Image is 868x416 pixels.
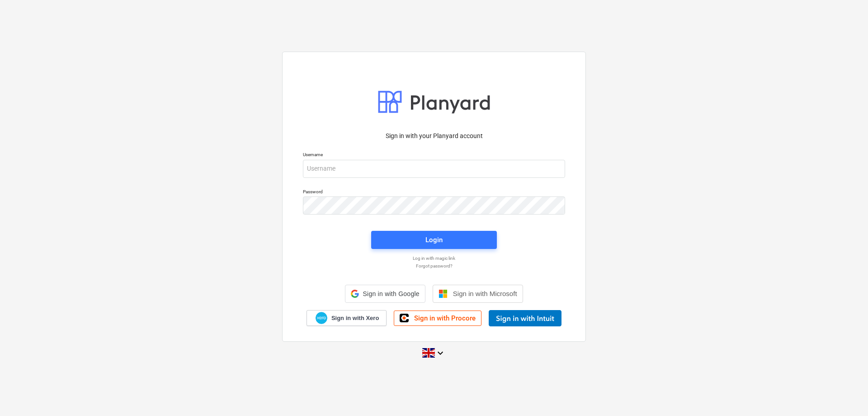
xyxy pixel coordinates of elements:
span: Sign in with Google [363,290,419,297]
div: Sign in with Google [345,285,425,303]
p: Username [303,152,565,159]
a: Sign in with Procore [394,311,481,326]
img: Microsoft logo [439,289,448,298]
img: Xero logo [316,312,327,324]
a: Forgot password? [298,263,570,269]
p: Password [303,189,565,196]
span: Sign in with Microsoft [453,290,517,297]
div: Login [425,234,443,246]
input: Username [303,160,565,178]
a: Log in with magic link [298,255,570,261]
span: Sign in with Xero [331,314,379,322]
a: Sign in with Xero [307,310,387,326]
span: Sign in with Procore [414,314,476,322]
p: Sign in with your Planyard account [303,131,565,141]
button: Login [371,231,497,249]
i: keyboard_arrow_down [435,348,446,359]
